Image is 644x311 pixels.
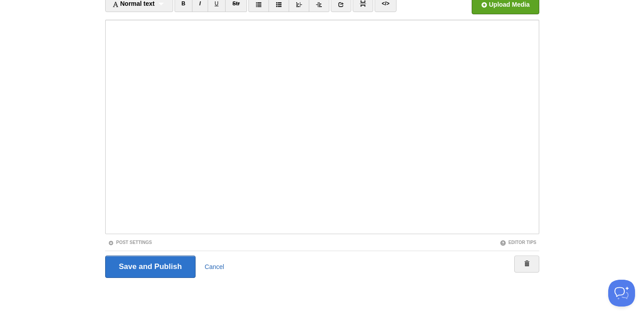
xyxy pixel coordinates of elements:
input: Save and Publish [105,256,196,278]
a: Cancel [205,263,224,270]
a: Post Settings [108,240,152,245]
del: Str [232,0,240,7]
a: Editor Tips [500,240,537,245]
iframe: Help Scout Beacon - Open [608,280,635,307]
img: pagebreak-icon.png [360,0,366,7]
